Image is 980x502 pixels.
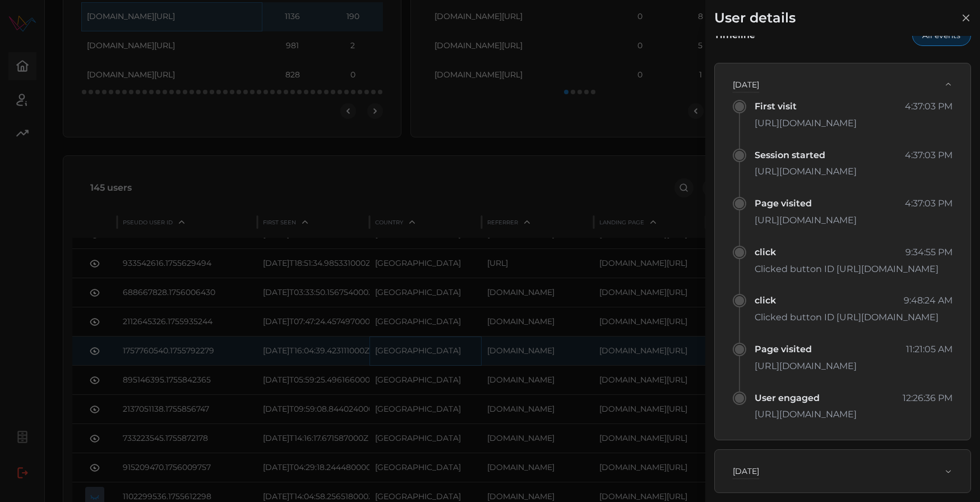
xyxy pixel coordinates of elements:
p: First visit [755,100,797,114]
p: 4:37:03 PM [905,100,953,114]
p: 4:37:03 PM [905,197,953,211]
p: click [755,294,776,308]
p: 12:26:36 PM [903,392,953,406]
p: Clicked button ID [URL][DOMAIN_NAME] [755,262,953,277]
p: Session started [755,149,825,163]
p: User engaged [755,392,820,406]
p: 9:34:55 PM [905,246,953,260]
p: [URL][DOMAIN_NAME] [755,408,953,422]
button: [DATE] [724,72,961,97]
p: click [755,246,776,260]
p: Page visited [755,343,812,357]
p: [URL][DOMAIN_NAME] [755,214,953,228]
h2: User details [714,9,796,27]
p: 9:48:24 AM [904,294,953,308]
p: 11:21:05 AM [906,343,953,357]
p: Page visited [755,197,812,211]
p: [URL][DOMAIN_NAME] [755,165,953,179]
p: [DATE] [733,466,759,477]
p: [URL][DOMAIN_NAME] [755,117,953,131]
p: [URL][DOMAIN_NAME] [755,360,953,374]
p: 4:37:03 PM [905,149,953,163]
p: Clicked button ID [URL][DOMAIN_NAME] [755,311,953,325]
p: [DATE] [733,79,759,90]
button: [DATE] [724,459,961,483]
